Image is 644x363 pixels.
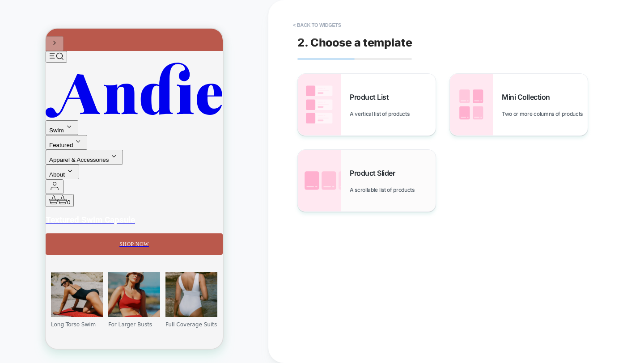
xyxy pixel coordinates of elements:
span: 2. Choose a template [297,36,412,49]
span: A vertical list of products [350,110,414,117]
span: Apparel & Accessories [4,128,63,135]
span: Swim [4,98,18,105]
span: 0 [21,170,25,177]
button: < Back to widgets [288,18,346,32]
span: Two or more columns of products [502,110,587,117]
span: About [4,143,19,149]
span: Mini Collection [502,93,555,101]
a: For Larger Busts [63,293,106,299]
a: Long Torso Swim [5,293,50,299]
span: Product Slider [350,169,399,177]
span: A scrollable list of products [350,186,419,193]
span: Product List [350,93,393,101]
a: Full Coverage Suits [120,293,171,299]
span: Featured [4,113,27,120]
